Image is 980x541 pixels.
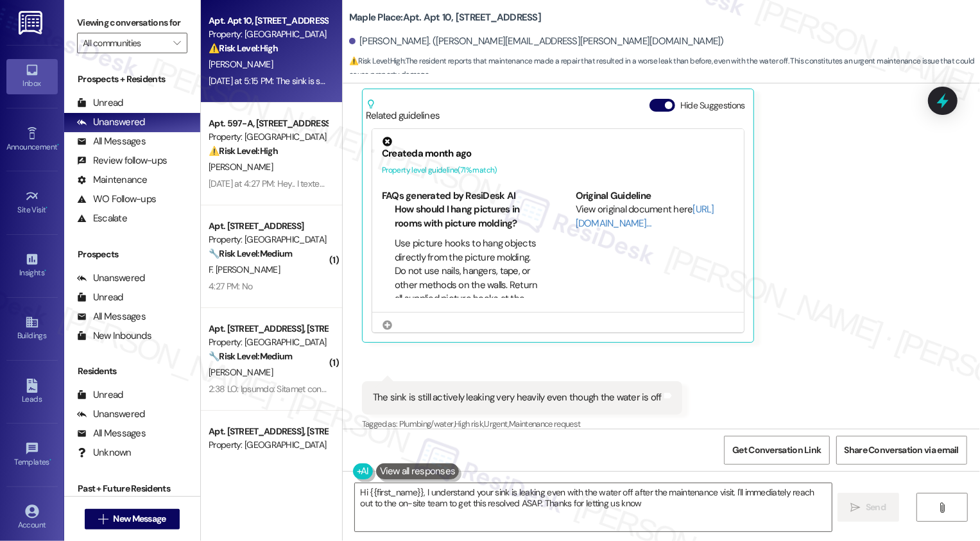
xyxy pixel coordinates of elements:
[6,248,58,283] a: Insights •
[77,173,148,187] div: Maintenance
[209,14,327,28] div: Apt. Apt 10, [STREET_ADDRESS]
[576,203,714,229] a: [URL][DOMAIN_NAME]…
[77,388,123,402] div: Unread
[938,502,947,513] i: 
[46,203,48,212] span: •
[382,164,734,177] div: Property level guideline ( 71 % match)
[209,350,292,362] strong: 🔧 Risk Level: Medium
[77,193,156,206] div: WO Follow-ups
[349,35,724,48] div: [PERSON_NAME]. ([PERSON_NAME][EMAIL_ADDRESS][PERSON_NAME][DOMAIN_NAME])
[576,189,651,202] b: Original Guideline
[77,291,123,304] div: Unread
[6,59,58,94] a: Inbox
[209,233,327,246] div: Property: [GEOGRAPHIC_DATA]
[6,185,58,220] a: Site Visit •
[349,56,404,66] strong: ⚠️ Risk Level: High
[77,13,187,33] label: Viewing conversations for
[485,418,509,429] span: Urgent ,
[57,141,59,150] span: •
[209,219,327,233] div: Apt. [STREET_ADDRESS]
[209,280,252,292] div: 4:27 PM: No
[349,11,541,24] b: Maple Place: Apt. Apt 10, [STREET_ADDRESS]
[362,415,682,433] div: Tagged as:
[836,436,967,465] button: Share Conversation via email
[209,366,273,378] span: [PERSON_NAME]
[77,446,132,459] div: Unknown
[454,418,485,429] span: High risk ,
[382,147,734,160] div: Created a month ago
[19,11,45,35] img: ResiDesk Logo
[209,130,327,144] div: Property: [GEOGRAPHIC_DATA]
[209,336,327,349] div: Property: [GEOGRAPHIC_DATA]
[209,178,881,189] div: [DATE] at 4:27 PM: Hey.. I texted the office but haven't heard anything. But no nothing unusual h...
[173,38,180,48] i: 
[366,99,440,123] div: Related guidelines
[209,322,327,336] div: Apt. [STREET_ADDRESS], [STREET_ADDRESS]
[209,58,273,70] span: [PERSON_NAME]
[399,418,454,429] span: Plumbing/water ,
[77,271,145,285] div: Unanswered
[6,438,58,472] a: Templates •
[209,145,278,157] strong: ⚠️ Risk Level: High
[382,331,734,344] div: Created a month ago
[680,99,745,112] label: Hide Suggestions
[732,443,821,457] span: Get Conversation Link
[355,483,832,531] textarea: Hi {{first_name}}, I understand your sink is leaking even with the water off after the maintenanc...
[866,501,886,514] span: Send
[209,438,327,452] div: Property: [GEOGRAPHIC_DATA]
[209,42,278,54] strong: ⚠️ Risk Level: High
[851,502,861,513] i: 
[6,311,58,346] a: Buildings
[77,427,146,440] div: All Messages
[49,456,51,465] span: •
[64,73,200,86] div: Prospects + Residents
[209,28,327,41] div: Property: [GEOGRAPHIC_DATA]
[77,116,145,129] div: Unanswered
[77,135,146,148] div: All Messages
[83,33,167,53] input: All communities
[209,264,280,275] span: F. [PERSON_NAME]
[77,310,146,323] div: All Messages
[85,509,180,529] button: New Message
[576,203,734,230] div: View original document here
[6,375,58,409] a: Leads
[838,493,900,522] button: Send
[209,117,327,130] div: Apt. 597-A, [STREET_ADDRESS]
[209,161,273,173] span: [PERSON_NAME]
[64,482,200,495] div: Past + Future Residents
[845,443,959,457] span: Share Conversation via email
[209,75,538,87] div: [DATE] at 5:15 PM: The sink is still actively leaking very heavily even though the water is off
[373,391,662,404] div: The sink is still actively leaking very heavily even though the water is off
[395,237,540,320] li: Use picture hooks to hang objects directly from the picture molding. Do not use nails, hangers, t...
[349,55,980,82] span: : The resident reports that maintenance made a repair that resulted in a worse leak than before, ...
[724,436,829,465] button: Get Conversation Link
[77,329,151,343] div: New Inbounds
[382,189,515,202] b: FAQs generated by ResiDesk AI
[77,408,145,421] div: Unanswered
[209,248,292,259] strong: 🔧 Risk Level: Medium
[113,512,166,526] span: New Message
[77,212,127,225] div: Escalate
[44,266,46,275] span: •
[77,96,123,110] div: Unread
[64,365,200,378] div: Residents
[395,203,540,230] li: How should I hang pictures in rooms with picture molding?
[77,154,167,167] div: Review follow-ups
[6,501,58,535] a: Account
[509,418,581,429] span: Maintenance request
[64,248,200,261] div: Prospects
[209,425,327,438] div: Apt. [STREET_ADDRESS], [STREET_ADDRESS]
[98,514,108,524] i: 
